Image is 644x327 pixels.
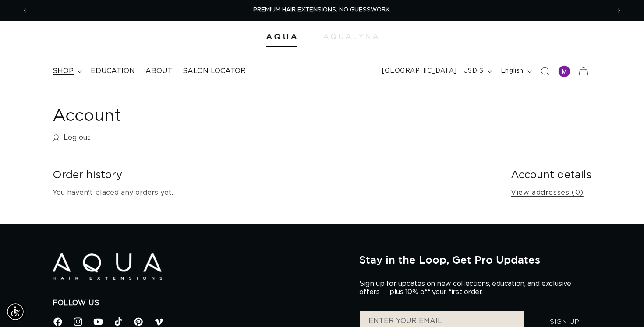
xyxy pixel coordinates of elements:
button: Previous announcement [15,2,35,19]
p: Sign up for updates on new collections, education, and exclusive offers — plus 10% off your first... [359,280,578,296]
button: Next announcement [609,2,629,19]
a: About [140,61,177,81]
h2: Follow Us [53,299,346,308]
p: You haven't placed any orders yet. [53,186,497,199]
a: View addresses (0) [511,186,584,199]
span: [GEOGRAPHIC_DATA] | USD $ [382,67,484,76]
img: Aqua Hair Extensions [53,253,162,280]
h2: Account details [511,169,591,182]
a: Education [85,61,140,81]
img: Aqua Hair Extensions [266,34,297,40]
button: English [495,63,535,80]
iframe: Chat Widget [600,285,644,327]
summary: shop [47,61,85,81]
h2: Order history [53,169,497,182]
h2: Stay in the Loop, Get Pro Updates [359,253,591,266]
button: [GEOGRAPHIC_DATA] | USD $ [377,63,495,80]
img: aqualyna.com [323,34,378,39]
span: PREMIUM HAIR EXTENSIONS. NO GUESSWORK. [253,7,391,13]
span: Salon Locator [183,67,246,76]
div: Accessibility Menu [6,302,25,321]
a: Salon Locator [177,61,251,81]
h1: Account [53,105,591,127]
span: About [145,67,172,76]
a: Log out [53,131,90,144]
span: shop [53,67,74,76]
summary: Search [535,62,555,81]
span: English [501,67,524,76]
span: Education [91,67,135,76]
